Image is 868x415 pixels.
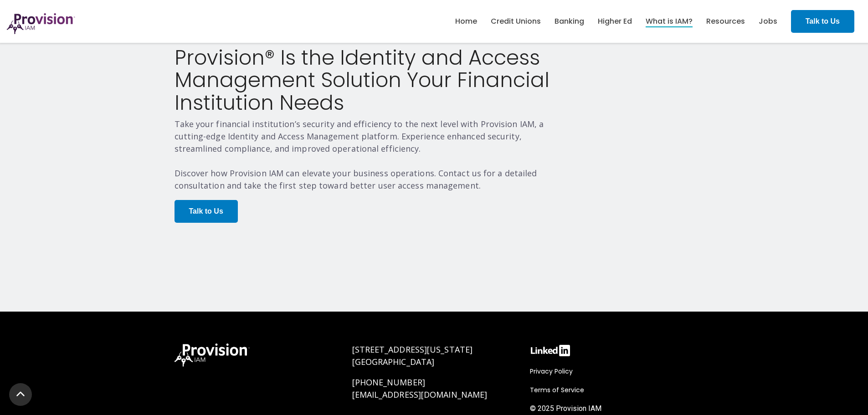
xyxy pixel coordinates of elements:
[530,384,589,395] a: Terms of Service
[352,389,488,400] a: [EMAIL_ADDRESS][DOMAIN_NAME]
[175,118,561,192] p: Take your financial institution’s security and efficiency to the next level with Provision IAM, a...
[352,344,473,355] span: [STREET_ADDRESS][US_STATE]
[175,46,561,114] h2: Provision® Is the Identity and Access Management Solution Your Financial Institution Needs
[791,10,854,33] a: Talk to Us
[7,13,75,34] img: ProvisionIAM-Logo-Purple
[646,14,693,29] a: What is IAM?
[455,14,477,29] a: Home
[352,377,425,388] a: [PHONE_NUMBER]
[448,7,784,36] nav: menu
[189,207,223,215] strong: Talk to Us
[352,356,435,367] span: [GEOGRAPHIC_DATA]
[175,200,238,223] a: Talk to Us
[352,344,473,367] a: [STREET_ADDRESS][US_STATE][GEOGRAPHIC_DATA]
[175,343,250,367] img: ProvisionIAM-Logo-White@3x
[530,385,584,395] span: Terms of Service
[530,366,577,377] a: Privacy Policy
[706,14,745,29] a: Resources
[598,14,632,29] a: Higher Ed
[530,404,601,413] span: © 2025 Provision IAM
[530,343,571,358] img: linkedin
[530,367,573,376] span: Privacy Policy
[806,17,840,25] strong: Talk to Us
[491,14,541,29] a: Credit Unions
[759,14,777,29] a: Jobs
[555,14,584,29] a: Banking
